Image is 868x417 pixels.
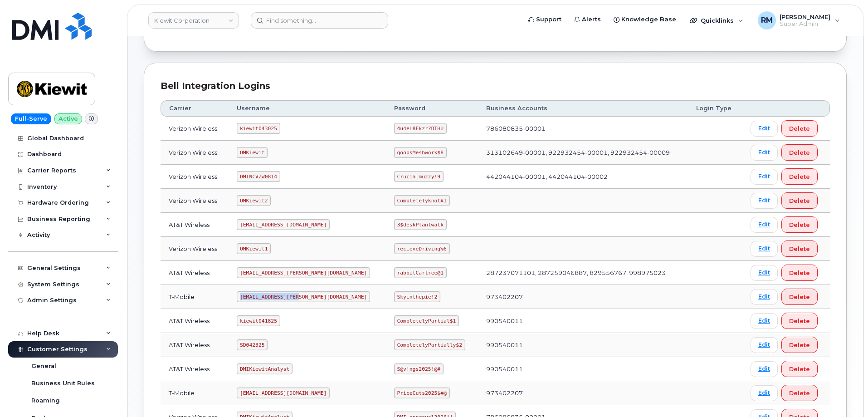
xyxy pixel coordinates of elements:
[394,388,450,398] code: PriceCuts2025$#@
[161,189,229,213] td: Verizon Wireless
[394,339,465,350] code: CompletelyPartially$2
[478,309,688,333] td: 990540011
[237,219,330,230] code: [EMAIL_ADDRESS][DOMAIN_NAME]
[229,100,386,117] th: Username
[751,145,778,161] a: Edit
[789,245,810,253] span: Delete
[789,365,810,373] span: Delete
[780,20,830,28] span: Super Admin
[394,171,444,182] code: Crucialmuzzy!9
[237,195,271,206] code: OMKiewit2
[789,221,810,229] span: Delete
[161,141,229,165] td: Verizon Wireless
[161,100,229,117] th: Carrier
[237,339,268,350] code: SD042325
[237,291,370,302] code: [EMAIL_ADDRESS][PERSON_NAME][DOMAIN_NAME]
[781,337,818,353] button: Delete
[701,17,734,24] span: Quicklinks
[607,10,683,29] a: Knowledge Base
[237,243,271,254] code: OMKiewit1
[394,315,459,326] code: CompletelyPartial$1
[781,216,818,233] button: Delete
[761,15,773,26] span: RM
[386,100,478,117] th: Password
[478,117,688,141] td: 786080835-00001
[781,168,818,185] button: Delete
[161,117,229,141] td: Verizon Wireless
[394,291,440,302] code: Skyinthepie!2
[789,124,810,133] span: Delete
[161,333,229,357] td: AT&T Wireless
[789,293,810,301] span: Delete
[751,169,778,185] a: Edit
[688,100,742,117] th: Login Type
[789,172,810,181] span: Delete
[781,120,818,137] button: Delete
[478,141,688,165] td: 313102649-00001, 922932454-00001, 922932454-00009
[394,123,447,134] code: 4u4eL8Ekzr?DTHU
[781,361,818,377] button: Delete
[161,79,830,93] div: Bell Integration Logins
[394,219,447,230] code: 3$deskPlantwalk
[237,267,370,278] code: [EMAIL_ADDRESS][PERSON_NAME][DOMAIN_NAME]
[789,196,810,205] span: Delete
[582,15,601,24] span: Alerts
[394,195,450,206] code: Completelyknot#1
[751,289,778,305] a: Edit
[781,385,818,401] button: Delete
[161,285,229,309] td: T-Mobile
[751,313,778,329] a: Edit
[478,165,688,189] td: 442044104-00001, 442044104-00002
[394,147,447,158] code: goopsMeshwork$8
[237,171,280,182] code: DMINCVZW0814
[751,121,778,137] a: Edit
[237,315,280,326] code: kiewit041825
[781,144,818,161] button: Delete
[789,148,810,157] span: Delete
[568,10,607,29] a: Alerts
[781,240,818,257] button: Delete
[829,378,861,410] iframe: Messenger Launcher
[161,261,229,285] td: AT&T Wireless
[161,213,229,237] td: AT&T Wireless
[789,341,810,349] span: Delete
[237,363,293,374] code: DMIKiewitAnalyst
[394,243,450,254] code: recieveDriving%6
[751,385,778,401] a: Edit
[781,289,818,305] button: Delete
[536,15,561,24] span: Support
[522,10,568,29] a: Support
[161,381,229,405] td: T-Mobile
[780,13,830,20] span: [PERSON_NAME]
[478,285,688,309] td: 973402207
[161,165,229,189] td: Verizon Wireless
[751,217,778,233] a: Edit
[161,237,229,261] td: Verizon Wireless
[751,265,778,281] a: Edit
[478,100,688,117] th: Business Accounts
[789,317,810,325] span: Delete
[751,193,778,209] a: Edit
[478,261,688,285] td: 287237071101, 287259046887, 829556767, 998975023
[751,241,778,257] a: Edit
[751,11,846,29] div: Rachel Miller
[161,357,229,381] td: AT&T Wireless
[237,388,330,398] code: [EMAIL_ADDRESS][DOMAIN_NAME]
[751,361,778,377] a: Edit
[478,357,688,381] td: 990540011
[621,15,676,24] span: Knowledge Base
[789,389,810,397] span: Delete
[237,123,280,134] code: kiewit043025
[683,11,750,29] div: Quicklinks
[237,147,268,158] code: OMKiewit
[394,363,444,374] code: S@v!ngs2025!@#
[789,269,810,277] span: Delete
[161,309,229,333] td: AT&T Wireless
[751,337,778,353] a: Edit
[148,12,239,29] a: Kiewit Corporation
[478,333,688,357] td: 990540011
[478,381,688,405] td: 973402207
[781,313,818,329] button: Delete
[394,267,447,278] code: rabbitCartree@1
[251,12,388,29] input: Find something...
